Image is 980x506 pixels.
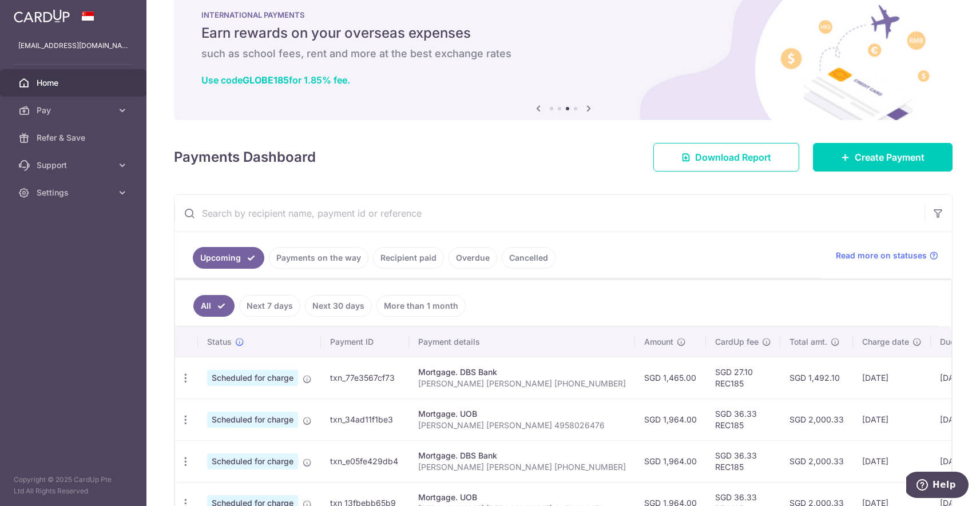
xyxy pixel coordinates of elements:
h4: Payments Dashboard [174,147,316,168]
p: [EMAIL_ADDRESS][DOMAIN_NAME] [18,40,128,51]
span: Due date [940,336,974,348]
td: SGD 36.33 REC185 [706,440,780,482]
span: Settings [37,187,112,198]
a: Use codeGLOBE185for 1.85% fee. [201,74,350,86]
div: Mortgage. DBS Bank [418,366,626,378]
p: [PERSON_NAME] [PERSON_NAME] 4958026476 [418,420,626,431]
td: SGD 1,964.00 [635,440,706,482]
span: Refer & Save [37,132,112,144]
th: Payment details [409,327,635,357]
td: SGD 27.10 REC185 [706,357,780,399]
p: [PERSON_NAME] [PERSON_NAME] [PHONE_NUMBER] [418,461,626,473]
span: Amount [644,336,673,348]
span: Scheduled for charge [207,412,298,428]
a: Next 30 days [305,295,372,317]
h6: such as school fees, rent and more at the best exchange rates [201,47,925,61]
a: Create Payment [813,143,953,172]
a: All [193,295,235,317]
td: txn_34ad11f1be3 [321,399,409,440]
td: SGD 2,000.33 [780,440,853,482]
a: Payments on the way [269,247,368,269]
span: Support [37,160,112,171]
div: Mortgage. DBS Bank [418,450,626,461]
a: Upcoming [193,247,264,269]
span: Scheduled for charge [207,453,298,469]
td: [DATE] [853,399,931,440]
p: INTERNATIONAL PAYMENTS [201,10,925,19]
img: CardUp [14,9,70,23]
span: Read more on statuses [836,250,927,261]
td: [DATE] [853,440,931,482]
td: [DATE] [853,357,931,399]
a: Cancelled [502,247,556,269]
td: SGD 1,492.10 [780,357,853,399]
input: Search by recipient name, payment id or reference [174,195,925,232]
span: Pay [37,105,112,116]
td: SGD 36.33 REC185 [706,399,780,440]
iframe: Opens a widget where you can find more information [906,472,969,500]
td: txn_e05fe429db4 [321,440,409,482]
span: Create Payment [855,150,925,164]
h5: Earn rewards on your overseas expenses [201,24,925,42]
th: Payment ID [321,327,409,357]
a: Download Report [653,143,799,172]
p: [PERSON_NAME] [PERSON_NAME] [PHONE_NUMBER] [418,378,626,389]
b: GLOBE185 [243,74,289,86]
span: Home [37,77,112,89]
td: SGD 2,000.33 [780,399,853,440]
a: Read more on statuses [836,250,938,261]
div: Mortgage. UOB [418,408,626,420]
span: Scheduled for charge [207,370,298,386]
span: CardUp fee [715,336,759,348]
div: Mortgage. UOB [418,492,626,503]
td: txn_77e3567cf73 [321,357,409,399]
span: Total amt. [789,336,827,348]
a: Recipient paid [373,247,444,269]
span: Charge date [862,336,909,348]
a: Next 7 days [239,295,300,317]
a: Overdue [449,247,497,269]
span: Status [207,336,232,348]
td: SGD 1,964.00 [635,399,706,440]
span: Download Report [695,150,771,164]
a: More than 1 month [376,295,466,317]
td: SGD 1,465.00 [635,357,706,399]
